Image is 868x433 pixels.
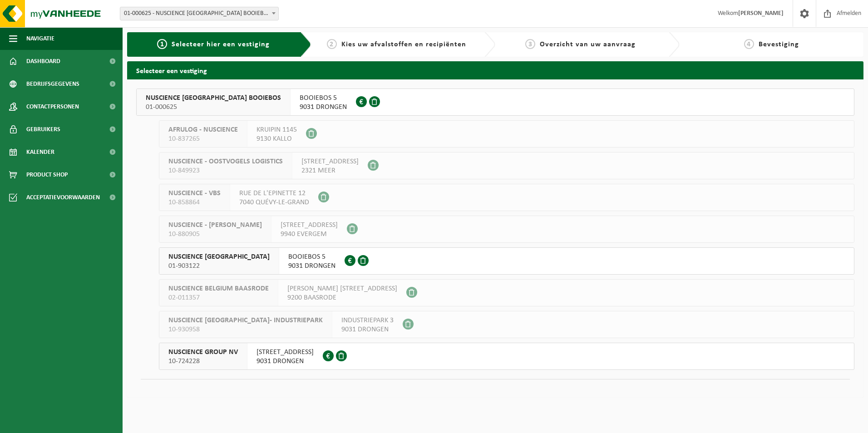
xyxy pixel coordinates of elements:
[168,293,269,302] span: 02-011357
[256,125,297,134] span: KRUIPIN 1145
[26,186,100,209] span: Acceptatievoorwaarden
[301,157,359,166] span: [STREET_ADDRESS]
[540,41,636,48] span: Overzicht van uw aanvraag
[525,39,535,49] span: 3
[172,41,270,48] span: Selecteer hier een vestiging
[168,357,238,366] span: 10-724228
[168,230,262,239] span: 10-880905
[744,39,754,49] span: 4
[168,134,238,143] span: 10-837265
[288,261,335,271] span: 9031 DRONGEN
[26,73,79,95] span: Bedrijfsgegevens
[159,343,854,370] button: NUSCIENCE GROUP NV 10-724228 [STREET_ADDRESS]9031 DRONGEN
[759,41,799,48] span: Bevestiging
[341,316,394,325] span: INDUSTRIEPARK 3
[288,252,335,261] span: BOOIEBOS 5
[168,284,269,293] span: NUSCIENCE BELGIUM BAASRODE
[341,41,466,48] span: Kies uw afvalstoffen en recipiënten
[168,189,221,198] span: NUSCIENCE - VBS
[26,50,60,73] span: Dashboard
[341,325,394,334] span: 9031 DRONGEN
[168,125,238,134] span: AFRULOG - NUSCIENCE
[26,141,54,163] span: Kalender
[300,93,347,103] span: BOOIEBOS 5
[168,325,323,334] span: 10-930958
[26,118,60,141] span: Gebruikers
[287,284,397,293] span: [PERSON_NAME] [STREET_ADDRESS]
[327,39,337,49] span: 2
[26,27,54,50] span: Navigatie
[127,61,863,79] h2: Selecteer een vestiging
[157,39,167,49] span: 1
[301,166,359,175] span: 2321 MEER
[120,7,279,20] span: 01-000625 - NUSCIENCE BELGIUM BOOIEBOS - DRONGEN
[168,157,283,166] span: NUSCIENCE - OOSTVOGELS LOGISTICS
[281,221,338,230] span: [STREET_ADDRESS]
[168,198,221,207] span: 10-858864
[168,261,270,271] span: 01-903122
[168,316,323,325] span: NUSCIENCE [GEOGRAPHIC_DATA]- INDUSTRIEPARK
[146,103,281,112] span: 01-000625
[300,103,347,112] span: 9031 DRONGEN
[168,348,238,357] span: NUSCIENCE GROUP NV
[168,252,270,261] span: NUSCIENCE [GEOGRAPHIC_DATA]
[239,189,309,198] span: RUE DE L'EPINETTE 12
[146,93,281,103] span: NUSCIENCE [GEOGRAPHIC_DATA] BOOIEBOS
[136,89,854,116] button: NUSCIENCE [GEOGRAPHIC_DATA] BOOIEBOS 01-000625 BOOIEBOS 59031 DRONGEN
[256,357,314,366] span: 9031 DRONGEN
[738,10,784,17] strong: [PERSON_NAME]
[159,247,854,275] button: NUSCIENCE [GEOGRAPHIC_DATA] 01-903122 BOOIEBOS 59031 DRONGEN
[287,293,397,302] span: 9200 BAASRODE
[256,134,297,143] span: 9130 KALLO
[120,7,278,20] span: 01-000625 - NUSCIENCE BELGIUM BOOIEBOS - DRONGEN
[168,166,283,175] span: 10-849923
[256,348,314,357] span: [STREET_ADDRESS]
[281,230,338,239] span: 9940 EVERGEM
[26,163,68,186] span: Product Shop
[168,221,262,230] span: NUSCIENCE - [PERSON_NAME]
[239,198,309,207] span: 7040 QUÉVY-LE-GRAND
[26,95,79,118] span: Contactpersonen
